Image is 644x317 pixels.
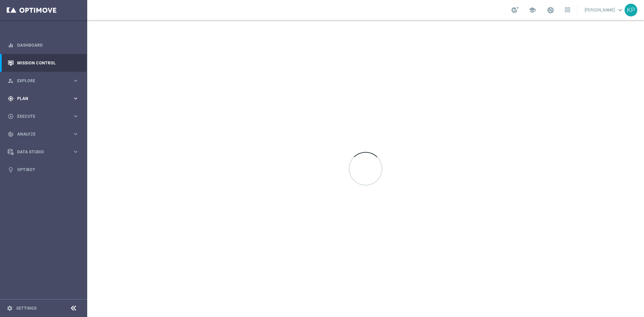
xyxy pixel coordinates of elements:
button: person_search Explore keyboard_arrow_right [7,78,79,84]
i: gps_fixed [8,96,14,102]
span: keyboard_arrow_down [616,6,624,14]
span: Explore [17,79,72,83]
span: Execute [17,114,72,118]
div: Optibot [8,161,79,178]
i: play_circle_outline [8,113,14,119]
i: track_changes [8,131,14,137]
i: keyboard_arrow_right [72,77,79,84]
button: Data Studio keyboard_arrow_right [7,149,79,155]
span: school [529,6,536,14]
i: keyboard_arrow_right [72,95,79,102]
a: Optibot [17,161,79,178]
div: Mission Control [8,54,79,72]
button: track_changes Analyze keyboard_arrow_right [7,131,79,137]
i: keyboard_arrow_right [72,113,79,119]
a: Settings [16,306,37,310]
span: Analyze [17,132,72,136]
div: Explore [8,78,72,84]
a: Dashboard [17,36,79,54]
button: gps_fixed Plan keyboard_arrow_right [7,96,79,101]
button: Mission Control [7,60,79,66]
i: keyboard_arrow_right [72,149,79,155]
div: Analyze [8,131,72,137]
i: settings [7,305,13,311]
a: [PERSON_NAME]keyboard_arrow_down [584,5,625,15]
span: Data Studio [17,150,72,154]
div: Dashboard [8,36,79,54]
i: lightbulb [8,167,14,173]
i: person_search [8,78,14,84]
button: play_circle_outline Execute keyboard_arrow_right [7,114,79,119]
button: equalizer Dashboard [7,43,79,48]
div: KP [625,4,637,16]
div: Plan [8,96,72,102]
span: Plan [17,97,72,101]
a: Mission Control [17,54,79,72]
div: Data Studio [8,149,72,155]
i: equalizer [8,42,14,48]
i: keyboard_arrow_right [72,131,79,137]
button: lightbulb Optibot [7,167,79,172]
div: Execute [8,113,72,119]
